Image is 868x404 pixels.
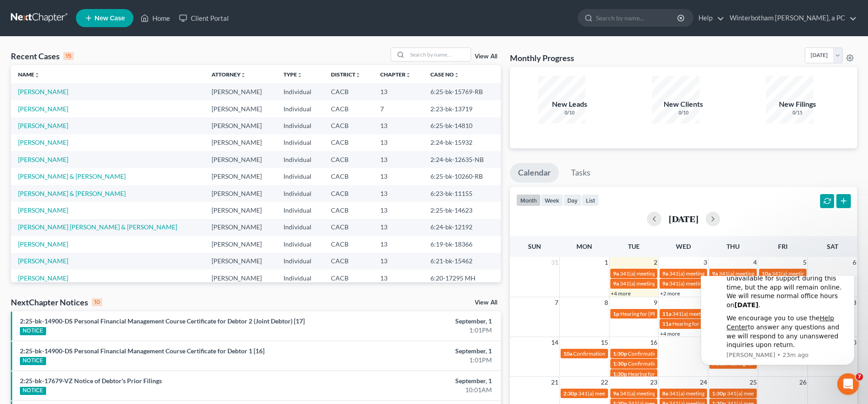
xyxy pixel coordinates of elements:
td: 13 [373,236,423,252]
td: Individual [276,202,324,219]
a: [PERSON_NAME] & [PERSON_NAME] [18,190,126,197]
span: 16 [649,337,658,348]
td: [PERSON_NAME] [204,202,276,219]
span: 1:30p [613,350,627,357]
a: Help Center [39,38,147,55]
td: Individual [276,168,324,185]
i: unfold_more [297,72,302,78]
span: 3 [703,257,708,268]
button: day [563,194,582,206]
td: Individual [276,151,324,168]
span: Hearing for [PERSON_NAME] [672,320,743,327]
td: CACB [324,185,373,202]
span: Confirmation hearing for [PERSON_NAME] [628,360,731,367]
a: [PERSON_NAME] [18,88,68,95]
div: September, 1 [340,376,492,385]
span: Confirmation hearing for [PERSON_NAME] and [PERSON_NAME] [PERSON_NAME] [628,350,827,357]
h3: Monthly Progress [510,52,574,63]
span: 9a [712,270,718,277]
td: 13 [373,270,423,286]
a: Home [136,10,175,26]
button: month [516,194,541,206]
span: 11a [662,310,671,317]
td: CACB [324,236,373,252]
span: 1 [604,257,609,268]
i: unfold_more [34,72,40,78]
span: 341(a) meeting for [PERSON_NAME] [719,270,806,277]
span: 5 [802,257,807,268]
span: 7 [554,297,559,308]
i: unfold_more [355,72,361,78]
i: unfold_more [454,72,459,78]
div: 0/10 [538,109,601,116]
div: NOTICE [20,327,46,335]
span: 25 [749,377,758,388]
span: 22 [600,377,609,388]
a: View All [475,53,497,60]
span: 24 [699,377,708,388]
a: Winterbotham [PERSON_NAME], a PC [725,10,857,26]
span: 341(a) meeting for [PERSON_NAME] and [PERSON_NAME] [672,310,813,317]
span: Mon [576,242,592,250]
span: 1p [613,310,619,317]
span: 341(a) meeting for [PERSON_NAME] [620,280,707,287]
span: Hearing for [PERSON_NAME] and [PERSON_NAME] [620,310,744,317]
td: 7 [373,100,423,117]
span: Wed [676,242,691,250]
td: CACB [324,270,373,286]
div: 15 [63,52,74,60]
span: Thu [726,242,740,250]
td: Individual [276,134,324,151]
a: Nameunfold_more [18,71,40,78]
a: View All [475,299,497,306]
a: [PERSON_NAME] [18,105,68,113]
span: 9a [613,390,619,397]
td: CACB [324,253,373,270]
input: Search by name... [596,10,679,26]
a: [PERSON_NAME] [18,156,68,163]
td: 6:25-bk-14810 [423,117,501,134]
td: 6:20-17295 MH [423,270,501,286]
a: [PERSON_NAME] [18,274,68,282]
div: 1:01PM [340,326,492,335]
span: 8 [604,297,609,308]
span: 341(a) meeting for [PERSON_NAME] [PERSON_NAME] and [PERSON_NAME] [620,270,804,277]
i: unfold_more [406,72,411,78]
td: CACB [324,100,373,117]
span: 341(a) meeting for [PERSON_NAME] [669,270,756,277]
td: [PERSON_NAME] [204,236,276,252]
td: 6:25-bk-10260-RB [423,168,501,185]
div: New Clients [652,99,715,109]
td: 13 [373,185,423,202]
td: 13 [373,83,423,100]
span: Hearing for [PERSON_NAME] and [PERSON_NAME] [628,371,752,377]
a: [PERSON_NAME] [18,240,68,248]
span: 15 [600,337,609,348]
td: [PERSON_NAME] [204,270,276,286]
span: 26 [798,377,807,388]
span: Fri [778,242,788,250]
div: NOTICE [20,357,46,365]
span: 14 [550,337,559,348]
td: 13 [373,219,423,236]
span: 11a [662,320,671,327]
span: 31 [550,257,559,268]
div: September, 1 [340,347,492,356]
span: 341(a) meeting for [PERSON_NAME] [620,390,707,397]
div: NOTICE [20,387,46,395]
div: September, 1 [340,317,492,326]
td: 2:23-bk-13719 [423,100,501,117]
td: [PERSON_NAME] [204,168,276,185]
td: [PERSON_NAME] [204,151,276,168]
td: 13 [373,253,423,270]
div: 10 [92,298,102,306]
div: Recent Cases [11,51,74,62]
span: 8a [662,390,668,397]
h2: [DATE] [669,214,698,223]
td: [PERSON_NAME] [204,219,276,236]
span: 341(a) meeting for [PERSON_NAME] and [PERSON_NAME] [669,280,810,287]
a: Tasks [563,163,599,183]
td: CACB [324,83,373,100]
span: 4 [752,257,758,268]
iframe: Intercom live chat [837,373,859,395]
